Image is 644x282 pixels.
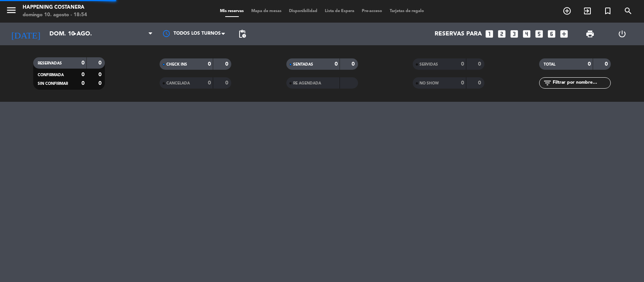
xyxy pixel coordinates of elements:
span: Lista de Espera [321,9,358,13]
span: CANCELADA [166,81,190,85]
span: print [586,29,595,38]
strong: 0 [588,61,591,67]
input: Filtrar por nombre... [552,79,610,87]
i: filter_list [543,78,552,87]
i: looks_4 [522,29,532,39]
strong: 0 [352,61,356,67]
strong: 0 [98,60,103,66]
span: TOTAL [544,63,555,66]
span: pending_actions [238,29,247,38]
span: SENTADAS [293,63,313,66]
span: SERVIDAS [420,63,438,66]
strong: 0 [98,72,103,77]
strong: 0 [461,80,464,86]
span: CHECK INS [166,63,187,66]
i: search [624,6,633,15]
i: looks_6 [547,29,556,39]
div: domingo 10. agosto - 18:54 [23,11,87,19]
i: add_box [559,29,569,39]
div: LOG OUT [606,23,638,45]
strong: 0 [81,81,85,86]
span: NO SHOW [420,81,439,85]
span: RESERVADAS [38,61,62,65]
strong: 0 [225,80,230,86]
strong: 0 [461,61,464,67]
strong: 0 [81,60,85,66]
i: add_circle_outline [563,6,572,15]
button: menu [6,5,17,18]
i: [DATE] [6,26,46,42]
span: Mapa de mesas [247,9,285,13]
strong: 0 [605,61,609,67]
strong: 0 [208,80,211,86]
i: arrow_drop_down [70,29,79,38]
span: Pre-acceso [358,9,386,13]
i: looks_two [497,29,507,39]
i: turned_in_not [603,6,612,15]
strong: 0 [98,81,103,86]
span: Mis reservas [216,9,247,13]
strong: 0 [335,61,338,67]
div: Happening Costanera [23,4,87,11]
i: looks_one [484,29,494,39]
i: power_settings_new [618,29,627,38]
span: RE AGENDADA [293,81,321,85]
span: Reservas para [435,31,482,38]
strong: 0 [478,61,483,67]
span: CONFIRMADA [38,73,64,77]
strong: 0 [478,80,483,86]
strong: 0 [208,61,211,67]
i: exit_to_app [583,6,592,15]
i: menu [6,5,17,16]
i: looks_3 [509,29,519,39]
span: SIN CONFIRMAR [38,82,68,86]
span: Disponibilidad [285,9,321,13]
span: Tarjetas de regalo [386,9,428,13]
strong: 0 [81,72,85,77]
strong: 0 [225,61,230,67]
i: looks_5 [534,29,544,39]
